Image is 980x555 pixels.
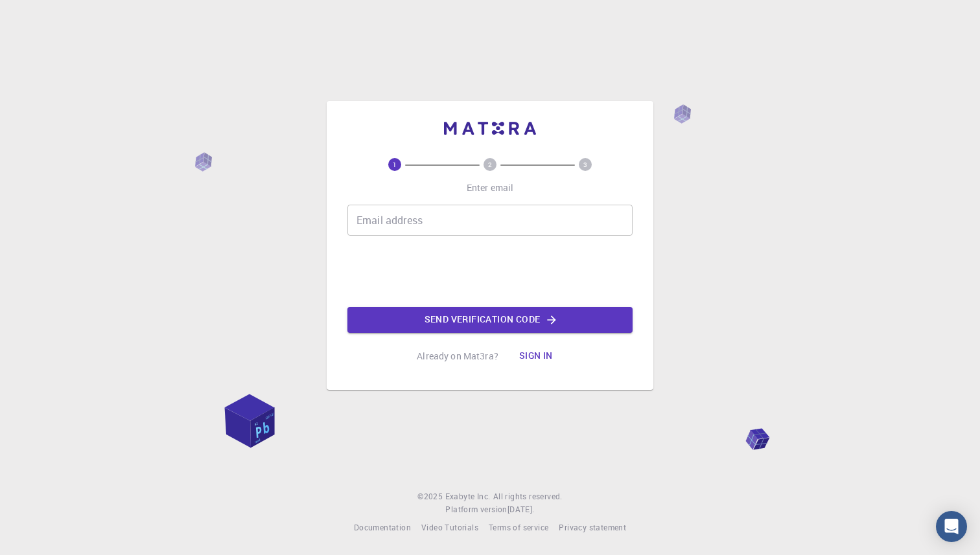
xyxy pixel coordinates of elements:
[489,522,548,532] span: Terms of service
[445,490,491,503] a: Exabyte Inc.
[417,490,445,503] span: © 2025
[393,160,397,169] text: 1
[421,522,478,532] span: Video Tutorials
[507,504,535,514] span: [DATE] .
[417,350,498,363] p: Already on Mat3ra?
[559,521,626,534] a: Privacy statement
[354,522,411,532] span: Documentation
[354,521,411,534] a: Documentation
[583,160,587,169] text: 3
[493,490,563,503] span: All rights reserved.
[391,246,589,297] iframe: reCAPTCHA
[421,521,478,534] a: Video Tutorials
[488,160,492,169] text: 2
[445,503,507,516] span: Platform version
[559,522,626,532] span: Privacy statement
[936,511,967,542] div: Open Intercom Messenger
[347,307,633,333] button: Send verification code
[509,343,563,369] button: Sign in
[489,521,548,534] a: Terms of service
[445,491,491,501] span: Exabyte Inc.
[507,503,535,516] a: [DATE].
[467,181,514,194] p: Enter email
